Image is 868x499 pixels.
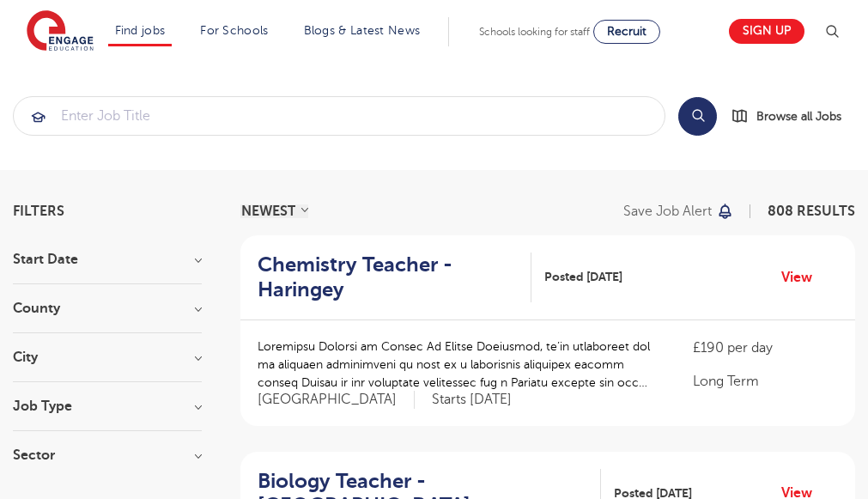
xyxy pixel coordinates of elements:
[623,204,734,218] button: Save job alert
[13,204,64,218] span: Filters
[200,24,268,37] a: For Schools
[13,399,202,413] h3: Job Type
[593,20,660,44] a: Recruit
[693,338,838,358] p: £190 per day
[14,97,665,135] input: Submit
[13,448,202,462] h3: Sector
[479,26,590,38] span: Schools looking for staff
[731,106,855,126] a: Browse all Jobs
[13,96,665,136] div: Submit
[756,106,841,126] span: Browse all Jobs
[607,25,646,38] span: Recruit
[432,391,512,409] p: Starts [DATE]
[258,391,415,409] span: [GEOGRAPHIC_DATA]
[13,301,202,315] h3: County
[258,338,659,392] p: Loremipsu Dolorsi am Consec Ad Elitse Doeiusmod, te’in utlaboreet dol ma aliquaen adminimveni qu ...
[304,24,421,37] a: Blogs & Latest News
[729,19,804,44] a: Sign up
[693,371,838,392] p: Long Term
[678,97,717,136] button: Search
[768,204,855,219] span: 808 RESULTS
[258,253,531,302] a: Chemistry Teacher - Haringey
[13,350,202,364] h3: City
[544,268,622,286] span: Posted [DATE]
[781,266,825,289] a: View
[27,10,94,53] img: Engage Education
[258,253,518,302] h2: Chemistry Teacher - Haringey
[13,253,202,266] h3: Start Date
[623,204,712,218] p: Save job alert
[115,24,166,37] a: Find jobs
